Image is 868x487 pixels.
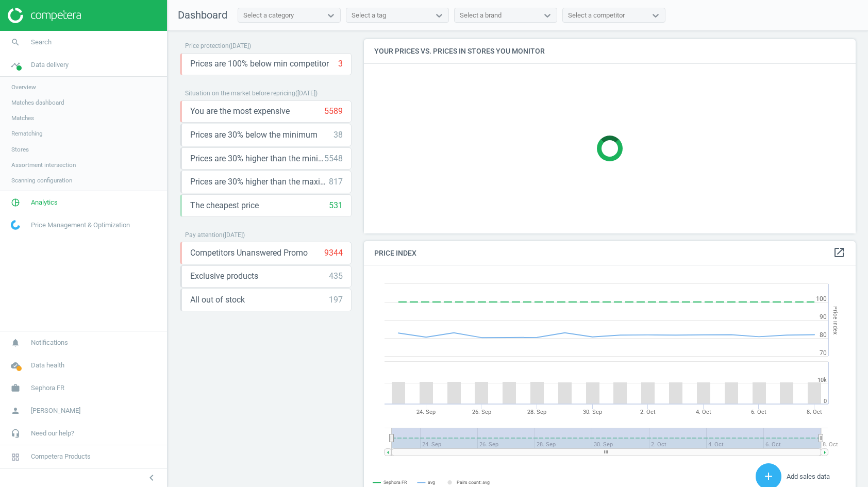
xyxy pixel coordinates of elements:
text: 0 [824,398,827,405]
span: Data health [31,361,64,370]
span: [PERSON_NAME] [31,406,80,415]
i: work [6,378,25,398]
tspan: Sephora FR [383,480,407,485]
span: Competitors Unanswered Promo [190,247,308,259]
span: Situation on the market before repricing [185,90,295,97]
h4: Your prices vs. prices in stores you monitor [364,39,856,63]
span: Assortment intersection [11,161,76,169]
span: All out of stock [190,294,245,306]
tspan: 30. Sep [583,409,602,415]
div: 3 [338,58,343,70]
div: Select a competitor [568,11,625,20]
span: Price protection [185,42,229,49]
i: headset_mic [6,424,25,443]
tspan: 28. Sep [527,409,546,415]
span: Analytics [31,198,58,207]
div: Select a category [243,11,294,20]
span: Price Management & Optimization [31,221,130,230]
text: 10k [817,377,827,383]
div: Select a brand [460,11,502,20]
div: Select a tag [352,11,386,20]
i: chevron_left [145,472,158,484]
span: Add sales data [787,473,830,480]
tspan: avg [428,480,435,485]
i: timeline [6,55,25,75]
div: 5589 [324,106,343,117]
span: Scanning configuration [11,176,72,184]
i: open_in_new [833,246,845,259]
span: Prices are 100% below min competitor [190,58,329,70]
tspan: 4. Oct [696,409,711,415]
span: Data delivery [31,60,69,70]
tspan: 26. Sep [472,409,491,415]
span: Prices are 30% higher than the maximal [190,176,329,188]
tspan: 8. Oct [807,409,822,415]
div: 531 [329,200,343,211]
span: Sephora FR [31,383,64,393]
img: ajHJNr6hYgQAAAAASUVORK5CYII= [8,8,81,23]
span: Prices are 30% below the minimum [190,129,318,141]
span: Need our help? [31,429,74,438]
span: Competera Products [31,452,91,461]
span: Exclusive products [190,271,258,282]
i: person [6,401,25,421]
i: cloud_done [6,356,25,375]
span: Dashboard [178,9,227,21]
span: The cheapest price [190,200,259,211]
div: 435 [329,271,343,282]
div: 817 [329,176,343,188]
i: search [6,32,25,52]
a: open_in_new [833,246,845,260]
span: ( [DATE] ) [295,90,318,97]
img: wGWNvw8QSZomAAAAABJRU5ErkJggg== [11,220,20,230]
span: Search [31,38,52,47]
span: Prices are 30% higher than the minimum [190,153,324,164]
text: 70 [820,349,827,357]
span: ( [DATE] ) [229,42,251,49]
tspan: Price Index [832,306,839,334]
span: Notifications [31,338,68,347]
span: Rematching [11,129,43,138]
span: Pay attention [185,231,223,239]
text: 100 [816,295,827,303]
span: Overview [11,83,36,91]
text: 90 [820,313,827,321]
i: pie_chart_outlined [6,193,25,212]
div: 197 [329,294,343,306]
i: notifications [6,333,25,352]
div: 9344 [324,247,343,259]
tspan: Pairs count: avg [457,480,490,485]
span: You are the most expensive [190,106,290,117]
span: Stores [11,145,29,154]
div: 5548 [324,153,343,164]
div: 38 [333,129,343,141]
span: ( [DATE] ) [223,231,245,239]
button: chevron_left [139,471,164,484]
tspan: 6. Oct [751,409,766,415]
tspan: 2. Oct [640,409,656,415]
h4: Price Index [364,241,856,265]
span: Matches dashboard [11,98,64,107]
i: add [762,470,775,482]
tspan: 8. Oct [823,441,838,448]
tspan: 24. Sep [416,409,436,415]
span: Matches [11,114,34,122]
text: 80 [820,331,827,339]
